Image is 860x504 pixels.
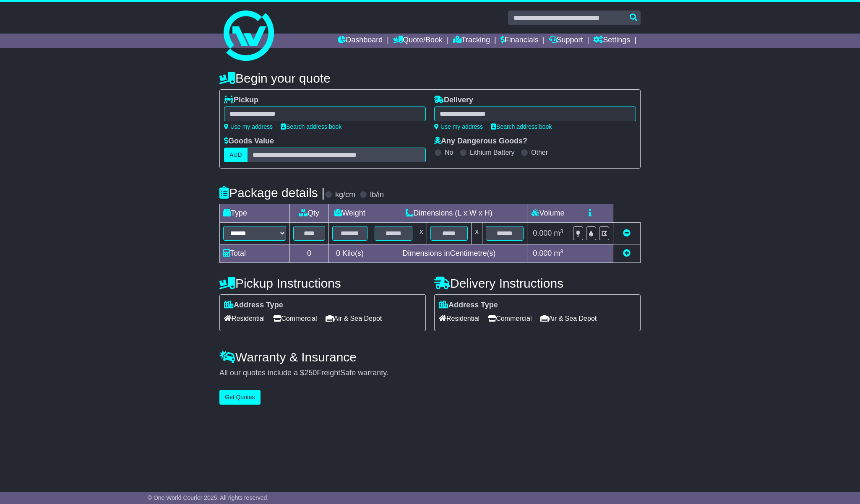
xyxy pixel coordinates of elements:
[531,148,548,156] label: Other
[554,229,563,237] span: m
[371,244,527,263] td: Dimensions in Centimetre(s)
[336,249,340,257] span: 0
[593,34,630,48] a: Settings
[439,301,498,310] label: Address Type
[326,312,382,325] span: Air & Sea Depot
[224,137,274,146] label: Goods Value
[488,312,532,325] span: Commercial
[623,229,631,237] a: Remove this item
[335,190,355,200] label: kg/cm
[533,249,552,257] span: 0.000
[224,123,273,130] a: Use my address
[224,148,248,162] label: AUD
[219,186,325,200] h4: Package details |
[370,190,384,200] label: lb/in
[219,276,426,290] h4: Pickup Instructions
[434,276,641,290] h4: Delivery Instructions
[527,204,569,223] td: Volume
[371,204,527,223] td: Dimensions (L x W x H)
[439,312,480,325] span: Residential
[500,34,539,48] a: Financials
[560,228,563,234] sup: 3
[470,148,515,156] label: Lithium Battery
[273,312,317,325] span: Commercial
[219,369,641,378] div: All our quotes include a $ FreightSafe warranty.
[560,248,563,255] sup: 3
[219,390,261,405] button: Get Quotes
[549,34,583,48] a: Support
[290,244,329,263] td: 0
[224,96,258,105] label: Pickup
[338,34,383,48] a: Dashboard
[434,137,527,146] label: Any Dangerous Goods?
[453,34,490,48] a: Tracking
[434,123,483,130] a: Use my address
[554,249,563,257] span: m
[224,312,265,325] span: Residential
[540,312,597,325] span: Air & Sea Depot
[623,249,631,257] a: Add new item
[445,148,453,156] label: No
[329,244,371,263] td: Kilo(s)
[329,204,371,223] td: Weight
[434,96,473,105] label: Delivery
[224,301,283,310] label: Address Type
[220,244,290,263] td: Total
[281,123,341,130] a: Search address book
[533,229,552,237] span: 0.000
[304,369,317,377] span: 250
[393,34,443,48] a: Quote/Book
[219,71,641,85] h4: Begin your quote
[290,204,329,223] td: Qty
[472,223,482,244] td: x
[220,204,290,223] td: Type
[491,123,552,130] a: Search address book
[148,494,269,501] span: © One World Courier 2025. All rights reserved.
[219,350,641,364] h4: Warranty & Insurance
[416,223,427,244] td: x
